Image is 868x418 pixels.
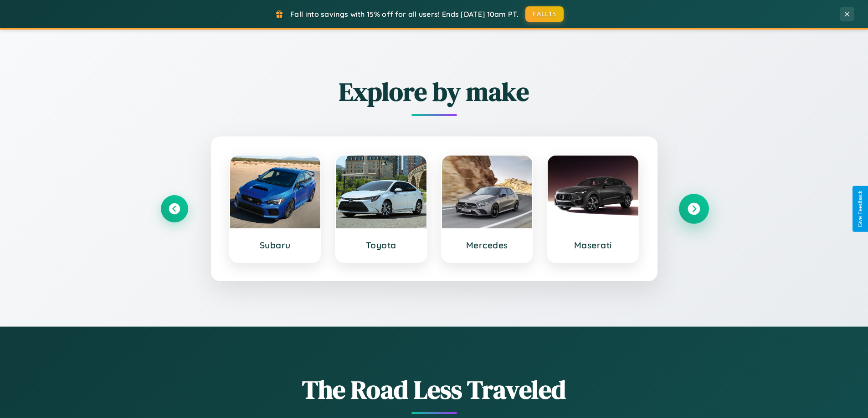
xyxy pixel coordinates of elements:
[161,74,708,109] h2: Explore by make
[290,10,519,19] span: Fall into savings with 15% off for all users! Ends [DATE] 10am PT.
[451,240,524,251] h3: Mercedes
[857,191,863,227] div: Give Feedback
[161,372,708,407] h1: The Road Less Traveled
[239,240,312,251] h3: Subaru
[557,240,629,251] h3: Maserati
[525,6,564,22] button: FALL15
[345,240,417,251] h3: Toyota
